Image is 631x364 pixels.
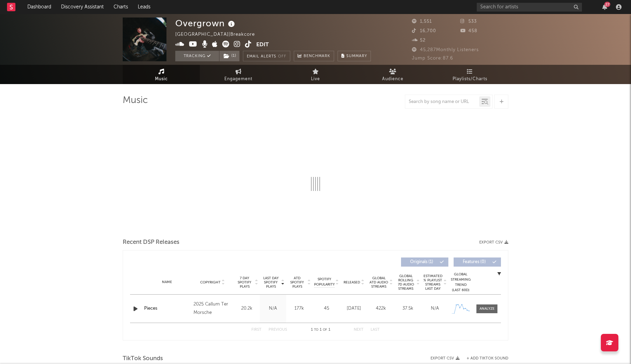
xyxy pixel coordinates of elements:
span: Global ATD Audio Streams [369,276,388,289]
div: N/A [262,305,284,312]
span: of [323,328,327,331]
button: Export CSV [430,356,460,360]
em: Off [278,55,286,59]
div: 177k [288,305,311,312]
span: Features ( 0 ) [458,260,490,264]
span: ATD Spotify Plays [288,276,306,289]
button: Email AlertsOff [243,51,290,61]
span: Recent DSP Releases [123,238,179,247]
span: 1,551 [412,19,432,24]
span: 458 [460,29,477,33]
span: 16,700 [412,29,436,33]
span: to [314,328,318,331]
div: 20.2k [235,305,258,312]
span: Music [155,75,168,83]
button: First [251,328,262,332]
span: Copyright [200,280,220,284]
span: Summary [346,54,367,58]
span: Engagement [224,75,252,83]
div: 1 1 1 [301,326,340,334]
button: Next [354,328,364,332]
span: 52 [412,38,426,43]
span: Last Day Spotify Plays [262,276,280,289]
input: Search by song name or URL [405,99,479,105]
button: + Add TikTok Sound [460,357,508,360]
div: 27 [604,2,610,7]
button: Last [371,328,380,332]
button: 27 [602,4,607,10]
span: Live [311,75,320,83]
button: Export CSV [479,240,508,245]
span: Global Rolling 7D Audio Streams [396,274,415,291]
div: 422k [369,305,393,312]
div: Overgrown [175,18,237,29]
div: 37.5k [396,305,420,312]
span: Originals ( 1 ) [406,260,438,264]
span: Released [344,280,360,284]
a: Live [277,65,354,84]
a: Engagement [200,65,277,84]
div: 2025 Callum Ter Morsche [194,300,232,317]
span: Playlists/Charts [453,75,487,83]
a: Audience [354,65,431,84]
button: Originals(1) [401,257,448,267]
button: Edit [256,41,269,49]
span: Spotify Popularity [314,277,335,287]
span: ( 1 ) [219,51,240,61]
a: Pieces [144,305,190,312]
a: Benchmark [294,51,334,61]
span: Jump Score: 87.6 [412,56,453,61]
button: Tracking [175,51,219,61]
button: Summary [338,51,371,61]
span: 533 [460,19,477,24]
button: + Add TikTok Sound [467,357,508,360]
span: Audience [382,75,403,83]
span: 7 Day Spotify Plays [235,276,254,289]
div: Global Streaming Trend (Last 60D) [450,272,471,293]
span: Estimated % Playlist Streams Last Day [423,274,442,291]
div: Name [144,280,190,285]
a: Playlists/Charts [431,65,508,84]
div: N/A [423,305,447,312]
button: Features(0) [454,257,501,267]
span: 45,287 Monthly Listeners [412,48,479,52]
button: (1) [219,51,239,61]
button: Previous [269,328,287,332]
div: [DATE] [342,305,366,312]
a: Music [123,65,200,84]
input: Search for artists [477,3,582,12]
div: [GEOGRAPHIC_DATA] | Breakcore [175,30,263,39]
span: TikTok Sounds [123,355,163,363]
span: Benchmark [304,52,330,61]
div: 45 [314,305,339,312]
